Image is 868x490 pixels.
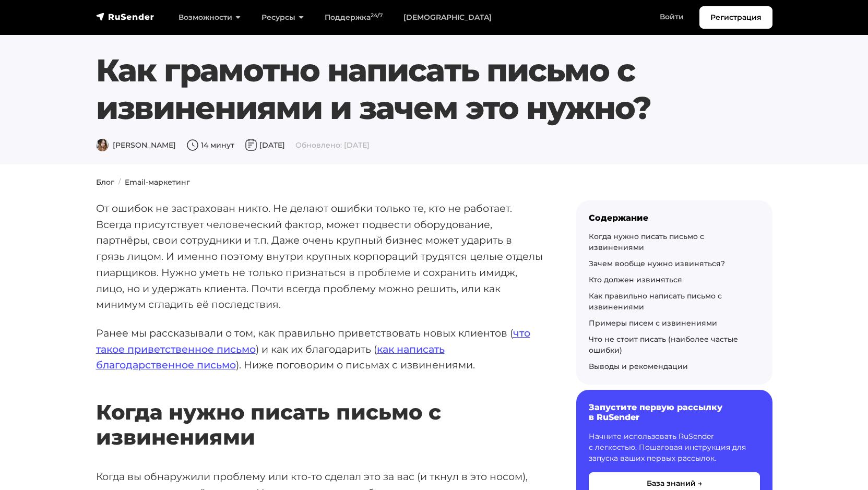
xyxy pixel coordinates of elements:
[245,139,257,151] img: Дата публикации
[251,7,314,28] a: Ресурсы
[589,232,704,252] a: Когда нужно писать письмо с извинениями
[589,291,722,312] a: Как правильно написать письмо с извинениями
[96,52,715,127] h1: Как грамотно написать письмо с извинениями и зачем это нужно?
[168,7,251,28] a: Возможности
[96,325,543,373] p: Ранее мы рассказывали о том, как правильно приветствовать новых клиентов ( ) и как их благодарить...
[589,402,760,422] h6: Запустите первую рассылку в RuSender
[589,275,682,284] a: Кто должен извиняться
[589,362,688,371] a: Выводы и рекомендации
[649,6,694,28] a: Войти
[96,140,176,150] span: [PERSON_NAME]
[314,7,393,28] a: Поддержка24/7
[90,177,779,188] nav: breadcrumb
[114,177,190,188] li: Email-маркетинг
[186,139,199,151] img: Время чтения
[589,431,760,464] p: Начните использовать RuSender с легкостью. Пошаговая инструкция для запуска ваших первых рассылок.
[96,200,543,313] p: От ошибок не застрахован никто. Не делают ошибки только те, кто не работает. Всегда присутствует ...
[589,213,760,223] div: Содержание
[393,7,502,28] a: [DEMOGRAPHIC_DATA]
[186,140,234,150] span: 14 минут
[295,140,370,150] span: Обновлено: [DATE]
[245,140,285,150] span: [DATE]
[589,259,725,268] a: Зачем вообще нужно извиняться?
[96,11,154,22] img: RuSender
[589,318,717,328] a: Примеры писем с извинениями
[371,12,383,19] sup: 24/7
[96,327,530,355] a: что такое приветственное письмо
[96,369,543,450] h2: Когда нужно писать письмо с извинениями
[699,6,772,29] a: Регистрация
[589,334,738,355] a: Что не стоит писать (наиболее частые ошибки)
[96,177,114,187] a: Блог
